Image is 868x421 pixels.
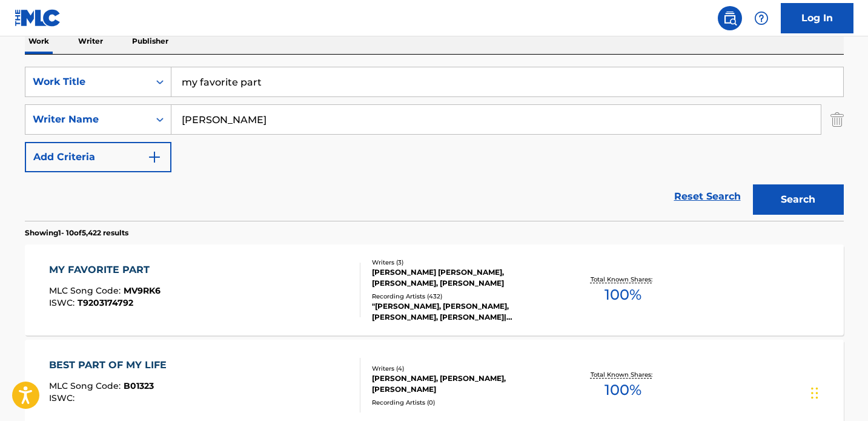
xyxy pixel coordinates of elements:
[49,392,78,403] span: ISWC :
[33,75,142,89] div: Work Title
[668,183,747,210] a: Reset Search
[78,297,133,308] span: T9203174792
[25,29,53,54] p: Work
[372,301,555,323] div: "[PERSON_NAME], [PERSON_NAME], [PERSON_NAME], [PERSON_NAME]|[PERSON_NAME], [PERSON_NAME], [PERSON...
[807,363,868,421] iframe: Chat Widget
[591,275,655,284] p: Total Known Shares:
[781,3,853,33] a: Log In
[753,184,844,215] button: Search
[372,258,555,267] div: Writers ( 3 )
[372,373,555,395] div: [PERSON_NAME], [PERSON_NAME], [PERSON_NAME]
[372,364,555,373] div: Writers ( 4 )
[749,6,774,30] div: Help
[15,9,61,27] img: MLC Logo
[49,297,78,308] span: ISWC :
[723,11,737,25] img: search
[372,267,555,289] div: [PERSON_NAME] [PERSON_NAME], [PERSON_NAME], [PERSON_NAME]
[25,244,844,335] a: MY FAVORITE PARTMLC Song Code:MV9RK6ISWC:T9203174792Writers (3)[PERSON_NAME] [PERSON_NAME], [PERS...
[124,380,154,391] span: B01323
[49,358,173,372] div: BEST PART OF MY LIFE
[49,380,124,391] span: MLC Song Code :
[591,370,655,379] p: Total Known Shares:
[25,67,844,221] form: Search Form
[49,263,161,277] div: MY FAVORITE PART
[718,6,742,30] a: Public Search
[49,285,124,296] span: MLC Song Code :
[605,284,641,306] span: 100 %
[25,227,128,238] p: Showing 1 - 10 of 5,422 results
[33,112,142,127] div: Writer Name
[372,398,555,407] div: Recording Artists ( 0 )
[372,292,555,301] div: Recording Artists ( 432 )
[811,375,818,411] div: Drag
[605,379,641,401] span: 100 %
[124,285,161,296] span: MV9RK6
[25,142,171,172] button: Add Criteria
[830,104,844,135] img: Delete Criterion
[128,29,172,54] p: Publisher
[147,150,162,164] img: 9d2ae6d4665cec9f34b9.svg
[75,29,107,54] p: Writer
[754,11,769,25] img: help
